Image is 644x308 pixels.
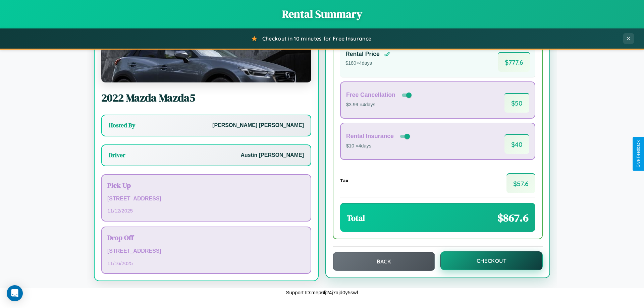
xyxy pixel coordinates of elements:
p: [PERSON_NAME] [PERSON_NAME] [212,121,304,130]
h3: Pick Up [107,180,305,190]
span: $ 40 [504,134,529,154]
h4: Rental Insurance [346,133,394,140]
p: $ 180 × 4 days [345,59,390,68]
p: $10 × 4 days [346,142,411,150]
p: Support ID: mep6lj24j7ajd0y5swf [286,288,358,297]
div: Open Intercom Messenger [7,285,23,301]
p: 11 / 12 / 2025 [107,206,305,215]
button: Checkout [440,251,543,270]
h3: Hosted By [109,121,135,129]
h4: Free Cancellation [346,91,395,99]
h4: Rental Price [345,51,380,58]
span: $ 50 [504,93,529,113]
span: $ 777.6 [498,52,530,72]
p: $3.99 × 4 days [346,101,413,109]
h4: Tax [340,178,348,183]
h3: Drop Off [107,233,305,242]
p: Austin [PERSON_NAME] [241,150,304,160]
p: [STREET_ADDRESS] [107,194,305,204]
p: [STREET_ADDRESS] [107,246,305,256]
span: Checkout in 10 minutes for Free Insurance [262,35,371,42]
h3: Total [347,212,365,224]
p: 11 / 16 / 2025 [107,259,305,268]
button: Back [333,252,435,271]
div: Give Feedback [636,140,641,168]
span: $ 57.6 [506,173,535,193]
h2: 2022 Mazda Mazda5 [101,90,311,105]
h1: Rental Summary [7,7,637,21]
span: $ 867.6 [497,210,529,225]
h3: Driver [109,151,125,159]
